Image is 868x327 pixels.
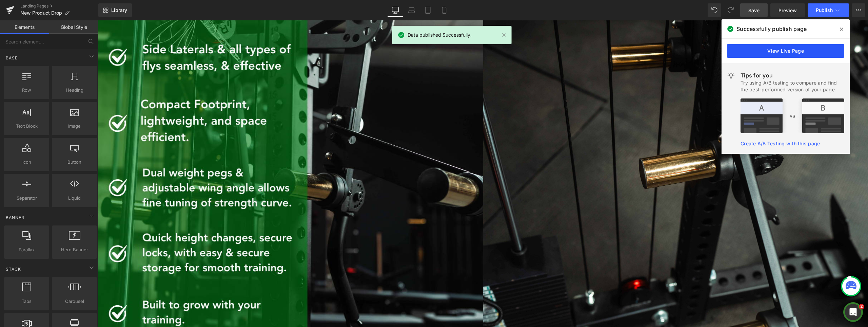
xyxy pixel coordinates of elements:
[387,3,403,17] a: Desktop
[5,55,18,61] span: Base
[852,3,865,17] button: More
[6,298,47,305] span: Tabs
[54,87,95,94] span: Heading
[54,195,95,202] span: Liquid
[54,246,95,253] span: Hero Banner
[741,71,844,79] div: Tips for you
[845,304,861,320] iframe: Intercom live chat
[724,3,737,17] button: Redo
[741,98,844,133] img: tip.png
[408,31,472,39] span: Data published Successfully.
[6,246,47,253] span: Parallax
[5,266,22,272] span: Stack
[859,304,864,309] span: 2
[6,195,47,202] span: Separator
[708,3,721,17] button: Undo
[20,3,98,9] a: Landing Pages
[111,7,127,13] span: Library
[727,44,844,58] a: View Live Page
[816,7,833,13] span: Publish
[745,282,765,302] div: Chat widget toggle
[5,214,25,221] span: Banner
[436,3,452,17] a: Mobile
[403,3,420,17] a: Laptop
[20,10,62,16] span: New Product Drop
[770,3,805,17] a: Preview
[741,79,844,93] div: Try using A/B testing to compare and find the best-performed version of your page.
[736,25,807,33] span: Successfully publish page
[54,159,95,166] span: Button
[49,20,98,34] a: Global Style
[727,71,735,79] img: light.svg
[54,298,95,305] span: Carousel
[808,3,849,17] button: Publish
[6,87,47,94] span: Row
[6,159,47,166] span: Icon
[98,3,132,17] a: New Library
[420,3,436,17] a: Tablet
[748,7,759,14] span: Save
[54,123,95,130] span: Image
[6,123,47,130] span: Text Block
[778,7,797,14] span: Preview
[741,141,820,146] a: Create A/B Testing with this page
